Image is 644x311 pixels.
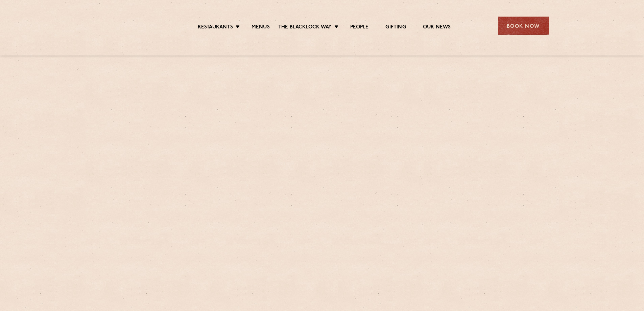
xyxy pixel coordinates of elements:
img: svg%3E [96,6,154,45]
a: The Blacklock Way [278,24,332,31]
a: Menus [252,24,270,31]
a: Gifting [385,24,406,31]
a: People [350,24,368,31]
a: Restaurants [198,24,233,31]
div: Book Now [498,17,549,35]
a: Our News [423,24,451,31]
